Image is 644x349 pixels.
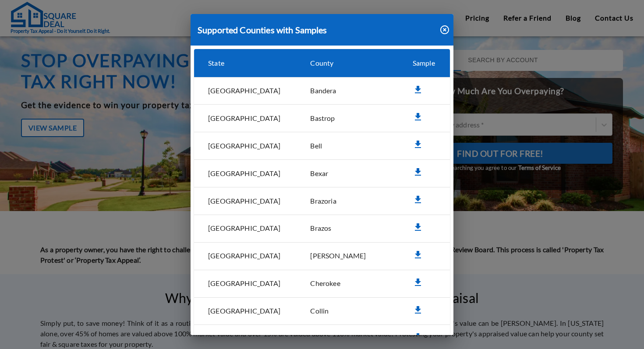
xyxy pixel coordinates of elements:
[4,239,167,270] textarea: Type your message and click 'Submit'
[296,242,398,270] td: [PERSON_NAME]
[194,49,296,77] th: State
[296,297,398,325] td: Collin
[15,53,37,57] img: logo_Zg8I0qSkbAqR2WFHt3p6CTuqpyXMFPubPcD2OT02zFN43Cy9FUNNG3NEPhM_Q1qe_.png
[194,215,296,242] th: [GEOGRAPHIC_DATA]
[296,215,398,242] td: Brazos
[296,132,398,160] td: Bell
[296,160,398,187] td: Bexar
[194,132,296,160] th: [GEOGRAPHIC_DATA]
[296,105,398,132] td: Bastrop
[194,187,296,215] th: [GEOGRAPHIC_DATA]
[296,77,398,105] td: Bandera
[194,270,296,297] th: [GEOGRAPHIC_DATA]
[194,297,296,325] th: [GEOGRAPHIC_DATA]
[18,110,153,199] span: We are offline. Please leave us a message.
[128,270,159,282] em: Submit
[296,270,398,297] td: Cherokee
[69,229,111,236] em: Driven by SalesIQ
[144,4,165,25] div: Minimize live chat window
[399,49,450,77] th: Sample
[194,242,296,270] th: [GEOGRAPHIC_DATA]
[198,23,327,37] p: Supported Counties with Samples
[194,105,296,132] th: [GEOGRAPHIC_DATA]
[194,77,296,105] th: [GEOGRAPHIC_DATA]
[194,160,296,187] th: [GEOGRAPHIC_DATA]
[296,187,398,215] td: Brazoria
[46,49,147,60] div: Leave a message
[296,49,398,77] th: County
[60,230,67,235] img: salesiqlogo_leal7QplfZFryJ6FIlVepeu7OftD7mt8q6exU6-34PB8prfIgodN67KcxXM9Y7JQ_.png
